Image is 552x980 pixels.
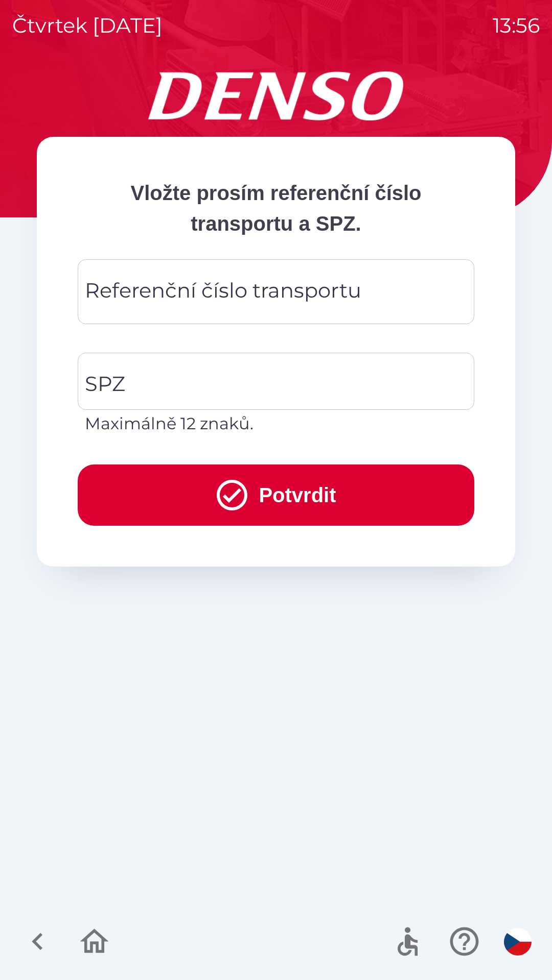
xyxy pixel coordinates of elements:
[85,411,467,436] p: Maximálně 12 znaků.
[78,464,474,526] button: Potvrdit
[504,928,532,955] img: cs flag
[37,71,515,120] img: Logo
[12,10,163,41] p: čtvrtek [DATE]
[78,178,474,239] p: Vložte prosím referenční číslo transportu a SPZ.
[493,10,540,41] p: 13:56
